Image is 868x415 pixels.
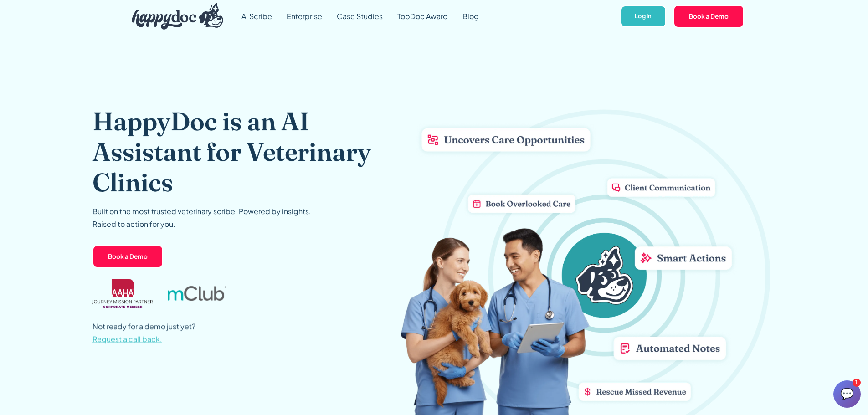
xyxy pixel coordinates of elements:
a: Log In [621,5,666,28]
a: Book a Demo [673,5,744,28]
img: HappyDoc Logo: A happy dog with his ear up, listening. [132,3,224,30]
a: Book a Demo [92,245,163,268]
a: home [124,1,224,32]
p: Not ready for a demo just yet? [92,320,195,345]
h1: HappyDoc is an AI Assistant for Veterinary Clinics [92,106,400,198]
img: mclub logo [167,286,226,301]
span: Request a call back. [92,334,162,343]
img: AAHA Advantage logo [92,279,153,308]
p: Built on the most trusted veterinary scribe. Powered by insights. Raised to action for you. [92,205,311,231]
